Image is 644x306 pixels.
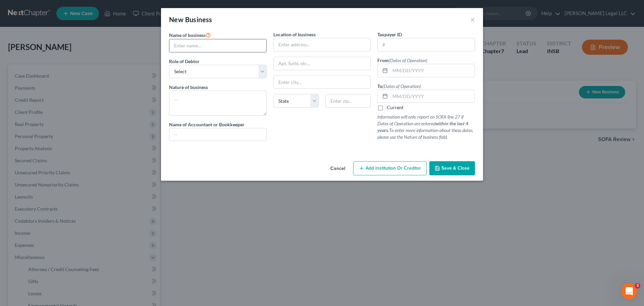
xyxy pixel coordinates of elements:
[470,15,475,24] button: ×
[387,104,404,111] label: Current
[429,161,475,175] button: Save & Close
[390,64,475,77] input: MM/DD/YYYY
[390,90,475,103] input: MM/DD/YYYY
[185,15,212,24] span: Business
[325,94,371,107] input: Enter zip...
[377,114,475,140] p: Information will only report on SOFA line 27 if Dates of Operation are entered To enter more info...
[377,31,402,38] label: Taxpayer ID
[325,162,351,175] button: Cancel
[274,76,371,89] input: Enter city...
[353,161,427,175] button: Add Institution Or Creditor
[169,32,206,38] span: Name of business
[169,128,266,141] input: --
[169,121,245,128] label: Name of Accountant or Bookkeeper
[273,31,316,38] label: Location of business
[169,58,200,64] span: Role of Debtor
[389,57,427,63] span: (Dates of Operation)
[169,84,208,91] label: Nature of business
[274,38,371,51] input: Enter address...
[377,83,421,90] label: To
[169,15,183,24] span: New
[635,283,640,289] span: 3
[441,165,470,171] span: Save & Close
[366,165,421,171] span: Add Institution Or Creditor
[377,57,427,64] label: From
[274,57,371,70] input: Apt, Suite, etc...
[382,83,421,89] span: (Dates of Operation)
[378,38,475,51] input: #
[621,283,637,299] iframe: Intercom live chat
[169,39,266,52] input: Enter name...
